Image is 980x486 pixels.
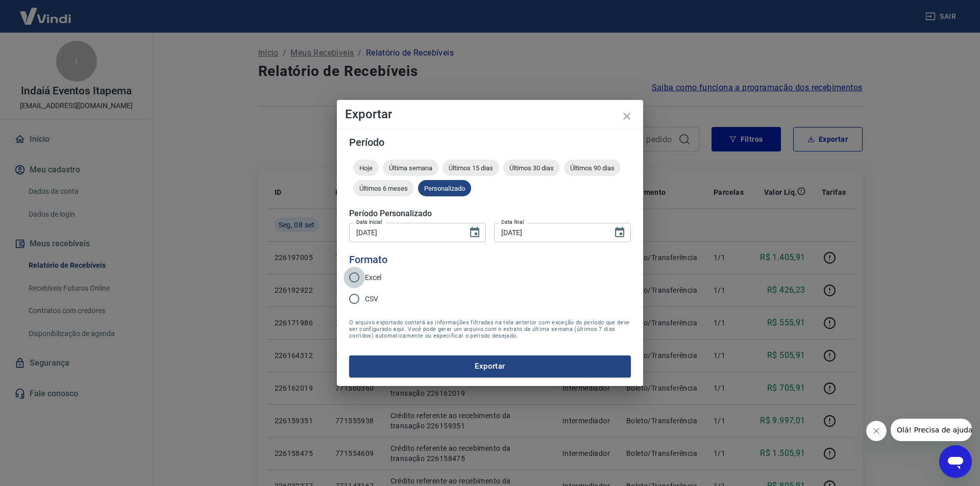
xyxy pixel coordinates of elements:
button: Choose date, selected date is 8 de set de 2025 [609,222,630,243]
label: Data inicial [356,218,382,226]
div: Últimos 90 dias [564,160,621,176]
span: Últimos 90 dias [564,164,621,172]
span: Últimos 15 dias [443,164,499,172]
span: Excel [365,272,381,283]
div: Últimos 15 dias [443,160,499,176]
legend: Formato [349,252,387,267]
span: Últimos 30 dias [503,164,560,172]
input: DD/MM/YYYY [349,223,460,242]
div: Hoje [353,160,379,176]
span: Olá! Precisa de ajuda? [6,7,86,15]
div: Últimos 30 dias [503,160,560,176]
span: Hoje [353,164,379,172]
h5: Período [349,137,631,147]
iframe: Botão para abrir a janela de mensagens [939,445,972,478]
span: Personalizado [418,185,471,192]
button: close [615,104,639,129]
span: Última semana [383,164,438,172]
div: Última semana [383,160,438,176]
label: Data final [501,218,524,226]
button: Choose date, selected date is 6 de set de 2025 [464,222,485,243]
h4: Exportar [345,108,635,120]
div: Personalizado [418,180,471,196]
iframe: Fechar mensagem [866,421,887,441]
button: Exportar [349,355,631,377]
span: CSV [365,294,378,304]
div: Últimos 6 meses [353,180,414,196]
h5: Período Personalizado [349,209,631,219]
span: Últimos 6 meses [353,185,414,192]
input: DD/MM/YYYY [494,223,605,242]
span: O arquivo exportado conterá as informações filtradas na tela anterior com exceção do período que ... [349,319,631,339]
iframe: Mensagem da empresa [891,419,972,441]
